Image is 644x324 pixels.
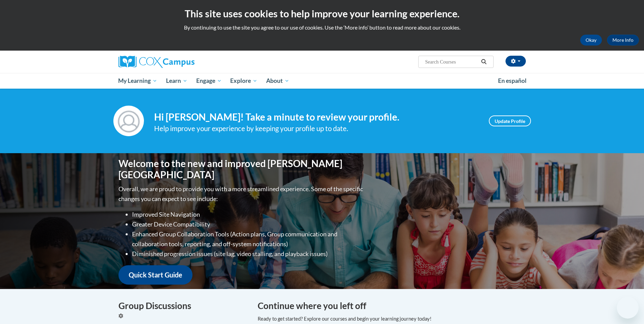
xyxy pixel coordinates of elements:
[118,56,195,68] img: Cox Campus
[230,77,257,85] span: Explore
[118,265,192,285] a: Quick Start Guide
[424,58,479,66] input: Search Courses
[132,229,365,249] li: Enhanced Group Collaboration Tools (Action plans, Group communication and collaboration tools, re...
[196,77,222,85] span: Engage
[580,35,602,46] button: Okay
[617,297,639,319] iframe: Button to launch messaging window
[166,77,187,85] span: Learn
[118,77,157,85] span: My Learning
[192,73,226,89] a: Engage
[132,249,365,259] li: Diminished progression issues (site lag, video stalling, and playback issues)
[262,73,294,89] a: About
[266,77,289,85] span: About
[505,56,526,67] button: Account Settings
[494,74,531,88] a: En español
[162,73,192,89] a: Learn
[154,123,479,134] div: Help improve your experience by keeping your profile up to date.
[108,73,536,89] div: Main menu
[489,115,531,126] a: Update Profile
[154,111,479,123] h4: Hi [PERSON_NAME]! Take a minute to review your profile.
[5,24,639,31] p: By continuing to use the site you agree to our use of cookies. Use the ‘More info’ button to read...
[498,77,527,84] span: En español
[118,184,365,204] p: Overall, we are proud to provide you with a more streamlined experience. Some of the specific cha...
[607,35,639,46] a: More Info
[132,219,365,229] li: Greater Device Compatibility
[114,73,162,89] a: My Learning
[5,7,639,20] h2: This site uses cookies to help improve your learning experience.
[258,299,526,312] h4: Continue where you left off
[118,158,365,181] h1: Welcome to the new and improved [PERSON_NAME][GEOGRAPHIC_DATA]
[479,58,489,66] button: Search
[132,210,365,219] li: Improved Site Navigation
[118,56,247,68] a: Cox Campus
[113,106,144,136] img: Profile Image
[226,73,262,89] a: Explore
[118,299,247,312] h4: Group Discussions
